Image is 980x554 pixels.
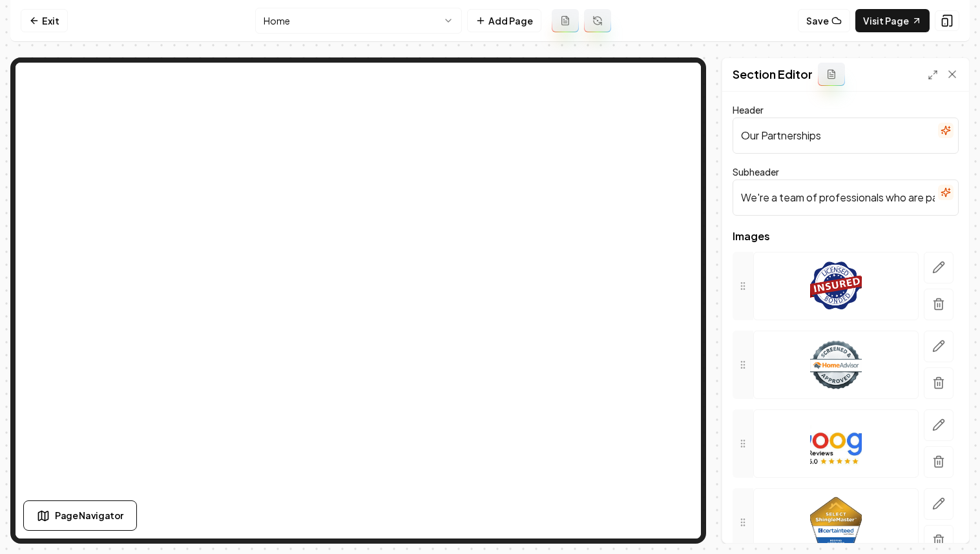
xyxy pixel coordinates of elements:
[798,9,850,32] button: Save
[552,9,579,32] button: Add admin page prompt
[584,9,611,32] button: Regenerate page
[23,500,137,531] button: Page Navigator
[733,65,813,83] h2: Section Editor
[818,63,845,86] button: Add admin section prompt
[733,118,959,154] input: Header
[733,166,779,178] label: Subheader
[733,231,959,241] span: Images
[733,104,764,116] label: Header
[733,180,959,216] input: Subheader
[855,9,930,32] a: Visit Page
[55,509,123,522] span: Page Navigator
[21,9,68,32] a: Exit
[467,9,541,32] button: Add Page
